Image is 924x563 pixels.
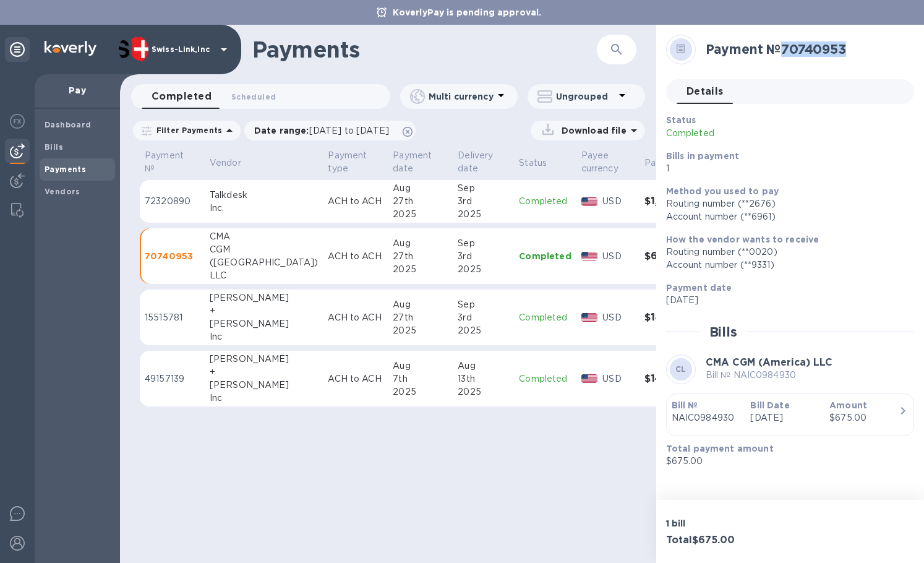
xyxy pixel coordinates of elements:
[581,313,598,322] img: USD
[458,149,493,175] p: Delivery date
[210,366,319,379] div: +
[328,311,383,324] p: ACH to ACH
[687,83,724,100] span: Details
[145,311,200,324] p: 15515781
[666,234,819,244] b: How the vendor wants to receive
[666,127,825,140] p: Completed
[252,37,560,62] h1: Payments
[706,369,832,382] p: Bill № NAIC0984930
[458,385,509,398] div: 2025
[644,157,664,170] p: Paid
[10,114,25,129] img: Foreign exchange
[602,311,634,324] p: USD
[210,256,319,269] div: ([GEOGRAPHIC_DATA])
[666,444,774,453] b: Total payment amount
[393,149,448,175] span: Payment date
[328,149,367,175] p: Payment type
[581,149,618,175] p: Payee currency
[210,202,319,215] div: Inc.
[666,210,904,223] div: Account number (**6961)
[45,41,96,56] img: Logo
[152,88,212,105] span: Completed
[328,149,383,175] span: Payment type
[458,237,509,250] div: Sep
[210,392,319,405] div: Inc
[210,330,319,343] div: Inc
[210,353,319,366] div: [PERSON_NAME]
[666,393,914,436] button: Bill №NAIC0984930Bill Date[DATE]Amount$675.00
[519,157,547,170] p: Status
[666,151,739,161] b: Bills in payment
[709,324,737,340] h2: Bills
[644,373,699,385] h3: $14,695.56
[145,149,200,175] span: Payment №
[458,195,509,208] div: 3rd
[644,251,699,262] h3: $675.00
[519,311,571,324] p: Completed
[45,165,86,174] b: Payments
[581,374,598,383] img: USD
[666,246,904,259] div: Routing number (**0020)
[393,149,432,175] p: Payment date
[644,157,680,170] span: Paid
[519,372,571,385] p: Completed
[750,400,789,410] b: Bill Date
[393,182,448,195] div: Aug
[328,372,383,385] p: ACH to ACH
[666,259,904,272] div: Account number (**9331)
[581,149,635,175] span: Payee currency
[666,186,779,196] b: Method you used to pay
[750,411,819,424] p: [DATE]
[393,250,448,263] div: 27th
[309,126,389,135] span: [DATE] to [DATE]
[644,312,699,324] h3: $18,126.45
[393,208,448,221] div: 2025
[672,400,698,410] b: Bill №
[45,120,92,129] b: Dashboard
[429,90,494,103] p: Multi currency
[231,90,276,103] span: Scheduled
[45,187,80,196] b: Vendors
[393,385,448,398] div: 2025
[145,372,200,385] p: 49157139
[581,252,598,260] img: USD
[458,263,509,276] div: 2025
[666,283,732,293] b: Payment date
[152,125,222,135] p: Filter Payments
[393,372,448,385] div: 7th
[666,455,904,468] p: $675.00
[666,535,785,546] h3: Total $675.00
[393,195,448,208] div: 27th
[557,124,627,137] p: Download file
[210,379,319,392] div: [PERSON_NAME]
[328,250,383,263] p: ACH to ACH
[45,142,63,152] b: Bills
[458,250,509,263] div: 3rd
[602,372,634,385] p: USD
[666,115,696,125] b: Status
[458,149,509,175] span: Delivery date
[602,250,634,263] p: USD
[387,6,548,19] p: KoverlyPay is pending approval.
[210,230,319,243] div: CMA
[145,149,184,175] p: Payment №
[5,37,30,62] div: Unpin categories
[519,250,571,262] p: Completed
[675,364,687,374] b: CL
[254,124,395,137] p: Date range :
[556,90,615,103] p: Ungrouped
[458,359,509,372] div: Aug
[244,121,416,140] div: Date range:[DATE] to [DATE]
[666,197,904,210] div: Routing number (**2676)
[666,517,785,530] p: 1 bill
[145,195,200,208] p: 72320890
[210,189,319,202] div: Talkdesk
[672,411,741,424] p: NAIC0984930
[393,298,448,311] div: Aug
[602,195,634,208] p: USD
[210,243,319,256] div: CGM
[152,45,213,54] p: Swiss-Link,Inc
[210,304,319,317] div: +
[458,372,509,385] div: 13th
[581,197,598,206] img: USD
